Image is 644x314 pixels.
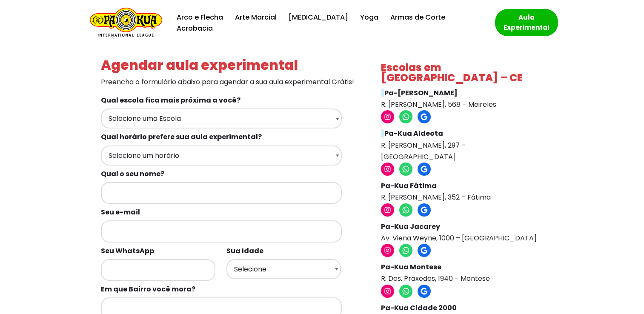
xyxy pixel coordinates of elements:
[381,221,539,244] p: Av. Viena Weyne, 1000 – [GEOGRAPHIC_DATA]
[101,207,140,217] b: Seu e-mail
[177,23,213,34] a: Acrobacia
[101,169,164,179] b: Qual o seu nome?
[101,76,355,88] p: Preencha o formulário abaixo para agendar a sua aula experimental Grátis!
[177,11,223,23] a: Arco e Flecha
[381,180,539,203] p: R. [PERSON_NAME], 352 – Fátima
[381,222,440,231] strong: Pa-Kua Jacarey
[495,9,558,36] a: Aula Experimental
[381,181,437,191] strong: Pa-Kua Fátima
[381,128,539,163] p: R. [PERSON_NAME], 297 – [GEOGRAPHIC_DATA]
[175,11,482,34] div: Menu primário
[86,8,162,38] a: Escola de Conhecimentos Orientais Pa-Kua Uma escola para toda família
[381,262,441,272] strong: Pa-Kua Montese
[381,63,539,83] h4: Escolas em [GEOGRAPHIC_DATA] – CE
[384,128,443,138] strong: Pa-Kua Aldeota
[235,11,277,23] a: Arte Marcial
[101,95,240,105] b: Qual escola fica mais próxima a você?
[381,87,539,110] p: R. [PERSON_NAME], 568 – Meireles
[289,11,348,23] a: [MEDICAL_DATA]
[360,11,378,23] a: Yoga
[381,261,539,284] p: R. Des. Praxedes, 1940 – Montese
[226,246,263,256] b: Sua Idade
[101,132,262,142] b: Qual horário prefere sua aula experimental?
[384,88,458,98] strong: Pa-[PERSON_NAME]
[101,246,154,256] b: Seu WhatsApp
[101,284,195,294] b: Em que Bairro você mora?
[101,58,355,72] h4: Agendar aula experimental
[381,303,457,313] strong: Pa-Kua Cidade 2000
[390,11,445,23] a: Armas de Corte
